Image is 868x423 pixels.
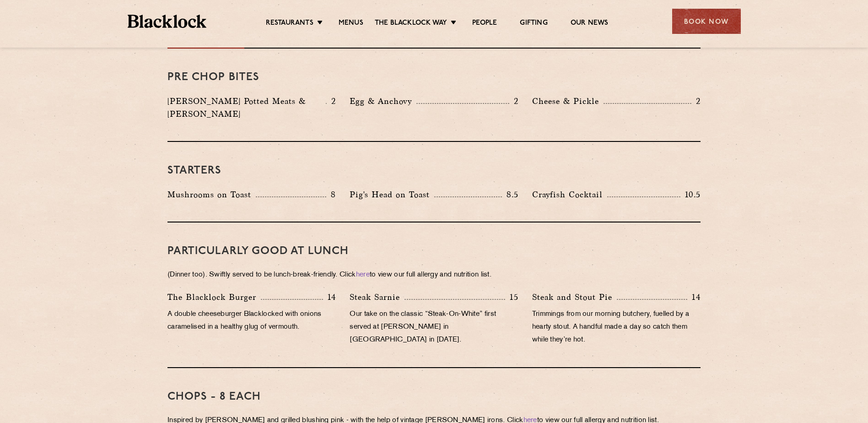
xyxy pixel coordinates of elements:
[327,95,336,107] p: 2
[672,9,741,34] div: Book Now
[520,19,547,29] a: Gifting
[375,19,447,29] a: The Blacklock Way
[266,19,313,29] a: Restaurants
[502,189,518,201] p: 8.5
[532,291,617,304] p: Steak and Stout Pie
[167,95,326,120] p: [PERSON_NAME] Potted Meats & [PERSON_NAME]
[350,291,404,304] p: Steak Sarnie
[532,308,701,347] p: Trimmings from our morning butchery, fuelled by a hearty stout. A handful made a day so catch the...
[167,165,701,177] h3: Starters
[167,269,701,282] p: (Dinner too). Swiftly served to be lunch-break-friendly. Click to view our full allergy and nutri...
[128,15,207,28] img: BL_Textured_Logo-footer-cropped.svg
[326,189,336,201] p: 8
[571,19,609,29] a: Our News
[472,19,497,29] a: People
[167,308,336,334] p: A double cheeseburger Blacklocked with onions caramelised in a healthy glug of vermouth.
[532,95,604,108] p: Cheese & Pickle
[350,95,416,108] p: Egg & Anchovy
[356,271,370,278] a: here
[167,391,701,403] h3: Chops - 8 each
[323,291,336,303] p: 14
[167,188,256,201] p: Mushrooms on Toast
[167,291,261,304] p: The Blacklock Burger
[350,308,518,347] p: Our take on the classic “Steak-On-White” first served at [PERSON_NAME] in [GEOGRAPHIC_DATA] in [D...
[687,291,701,303] p: 14
[167,245,701,257] h3: PARTICULARLY GOOD AT LUNCH
[509,95,518,107] p: 2
[505,291,518,303] p: 15
[167,71,701,83] h3: Pre Chop Bites
[339,19,363,29] a: Menus
[680,189,701,201] p: 10.5
[691,95,701,107] p: 2
[350,188,434,201] p: Pig's Head on Toast
[532,188,607,201] p: Crayfish Cocktail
